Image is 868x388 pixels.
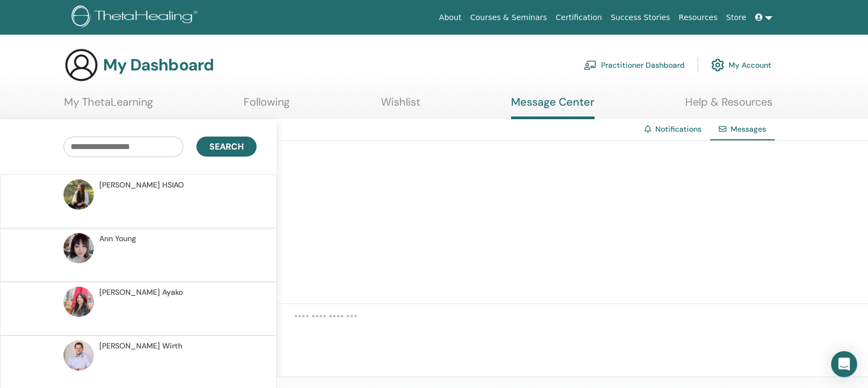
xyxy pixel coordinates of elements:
span: [PERSON_NAME] Ayako [99,287,183,298]
img: default.jpg [63,233,94,263]
span: [PERSON_NAME] Wirth [99,340,182,352]
a: Message Center [511,95,595,119]
img: default.jpg [63,287,94,317]
a: My Account [711,53,771,77]
span: Ann Young [99,233,136,244]
span: Messages [731,124,766,134]
img: default.jpg [63,179,94,210]
img: chalkboard-teacher.svg [584,60,597,70]
a: Help & Resources [685,95,773,117]
img: default.jpg [63,340,94,371]
a: Notifications [655,124,701,134]
a: Certification [551,8,606,28]
a: About [435,8,465,28]
a: Store [722,8,751,28]
a: Following [244,95,290,117]
a: Courses & Seminars [466,8,552,28]
span: [PERSON_NAME] HSIAO [99,179,184,191]
a: Wishlist [381,95,420,117]
span: Search [209,141,244,152]
a: Practitioner Dashboard [584,53,685,77]
a: Success Stories [607,8,674,28]
img: generic-user-icon.jpg [64,48,99,82]
a: My ThetaLearning [64,95,153,117]
a: Resources [674,8,722,28]
button: Search [196,137,257,157]
img: logo.png [72,5,201,30]
h3: My Dashboard [103,55,214,75]
img: cog.svg [711,56,724,74]
div: Open Intercom Messenger [831,351,857,377]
